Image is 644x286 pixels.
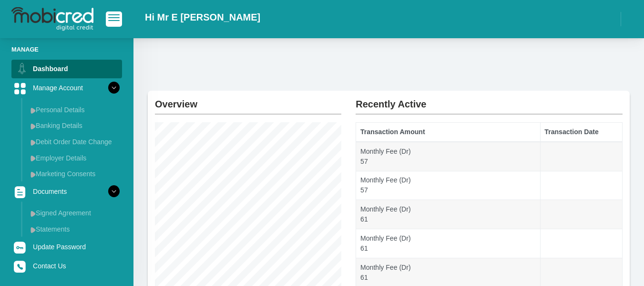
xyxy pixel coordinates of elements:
[27,222,122,237] a: Statements
[31,107,36,114] img: menu arrow
[356,123,540,142] th: Transaction Amount
[356,171,540,200] td: Monthly Fee (Dr) 57
[356,142,540,171] td: Monthly Fee (Dr) 57
[356,200,540,229] td: Monthly Fee (Dr) 61
[11,238,122,256] a: Update Password
[31,227,36,233] img: menu arrow
[27,118,122,133] a: Banking Details
[540,123,622,142] th: Transaction Date
[31,139,36,146] img: menu arrow
[11,79,122,97] a: Manage Account
[356,91,623,110] h2: Recently Active
[356,229,540,258] td: Monthly Fee (Dr) 61
[27,134,122,149] a: Debit Order Date Change
[31,211,36,217] img: menu arrow
[27,102,122,117] a: Personal Details
[11,60,122,78] a: Dashboard
[11,45,122,54] li: Manage
[31,171,36,178] img: menu arrow
[155,91,341,110] h2: Overview
[27,166,122,181] a: Marketing Consents
[11,257,122,275] a: Contact Us
[27,205,122,221] a: Signed Agreement
[11,7,93,31] img: logo-mobicred.svg
[31,123,36,129] img: menu arrow
[11,182,122,201] a: Documents
[145,11,260,23] h2: Hi Mr E [PERSON_NAME]
[31,155,36,161] img: menu arrow
[27,150,122,166] a: Employer Details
